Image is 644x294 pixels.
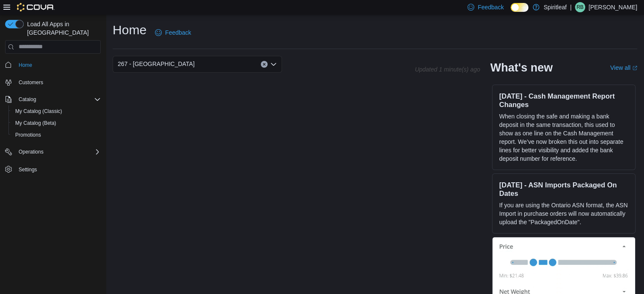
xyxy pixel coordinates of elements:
span: 267 - [GEOGRAPHIC_DATA] [118,59,195,69]
span: My Catalog (Beta) [15,120,56,126]
span: RB [577,2,584,12]
p: | [570,2,572,12]
button: My Catalog (Beta) [8,117,104,129]
span: My Catalog (Beta) [12,118,101,128]
p: [PERSON_NAME] [589,2,637,12]
p: If you are using the Ontario ASN format, the ASN Import in purchase orders will now automatically... [499,201,628,226]
button: Operations [2,146,104,158]
h3: [DATE] - Cash Management Report Changes [499,92,628,109]
input: Dark Mode [511,3,528,12]
span: Settings [19,166,37,173]
span: Home [15,60,101,70]
svg: External link [632,66,637,71]
p: When closing the safe and making a bank deposit in the same transaction, this used to show as one... [499,112,628,163]
a: Feedback [152,24,194,41]
span: Promotions [12,130,101,140]
span: Feedback [478,3,503,11]
button: Catalog [2,93,104,105]
button: Open list of options [270,61,277,68]
h1: Home [113,22,146,38]
span: Catalog [19,96,36,103]
a: Home [15,60,36,70]
span: Operations [19,148,44,155]
span: Catalog [15,94,101,104]
span: Load All Apps in [GEOGRAPHIC_DATA] [24,20,101,37]
a: My Catalog (Beta) [12,118,60,128]
button: Settings [2,163,104,175]
a: Promotions [12,130,44,140]
a: My Catalog (Classic) [12,106,66,116]
span: My Catalog (Classic) [12,106,101,116]
span: Customers [19,79,43,86]
h3: [DATE] - ASN Imports Packaged On Dates [499,181,628,198]
span: Operations [15,147,101,157]
img: Cova [17,3,55,11]
button: Clear input [261,61,268,68]
button: Home [2,59,104,71]
span: Customers [15,77,101,88]
button: My Catalog (Classic) [8,105,104,117]
button: Operations [15,147,47,157]
p: Spiritleaf [544,2,567,12]
button: Promotions [8,129,104,141]
span: Home [19,62,32,69]
nav: Complex example [5,55,101,198]
p: Updated 1 minute(s) ago [415,66,480,73]
a: View allExternal link [610,64,637,71]
a: Settings [15,165,40,175]
a: Customers [15,77,47,88]
span: My Catalog (Classic) [15,108,62,115]
div: Rebecca B [575,2,585,12]
span: Settings [15,164,101,174]
span: Promotions [15,132,41,138]
h2: What's new [490,61,553,74]
span: Feedback [165,28,191,37]
button: Customers [2,76,104,88]
button: Catalog [15,94,39,104]
span: Dark Mode [511,12,511,12]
